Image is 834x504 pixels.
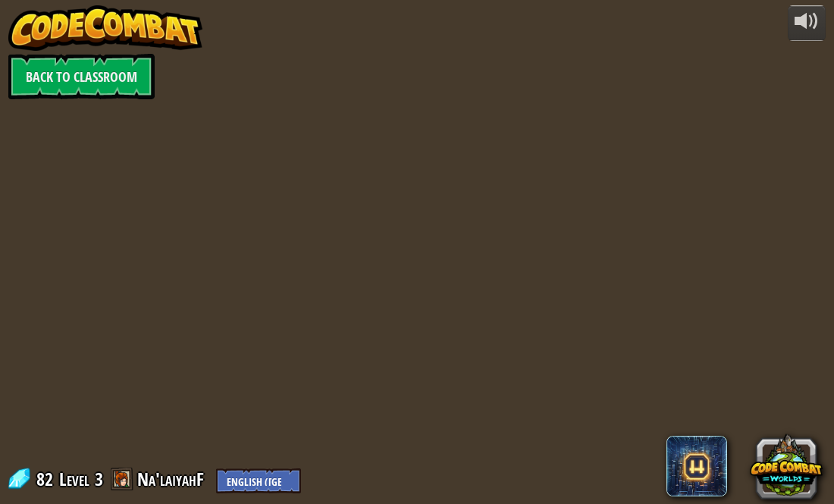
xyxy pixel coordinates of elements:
a: Na'laiyahF [137,467,208,491]
button: CodeCombat Worlds on Roblox [750,430,823,502]
button: Adjust volume [788,5,826,41]
a: Back to Classroom [8,54,155,99]
span: 3 [95,467,103,491]
span: Level [59,467,89,492]
img: CodeCombat - Learn how to code by playing a game [8,5,202,51]
span: CodeCombat AI HackStack [666,436,727,496]
span: 82 [36,467,58,491]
